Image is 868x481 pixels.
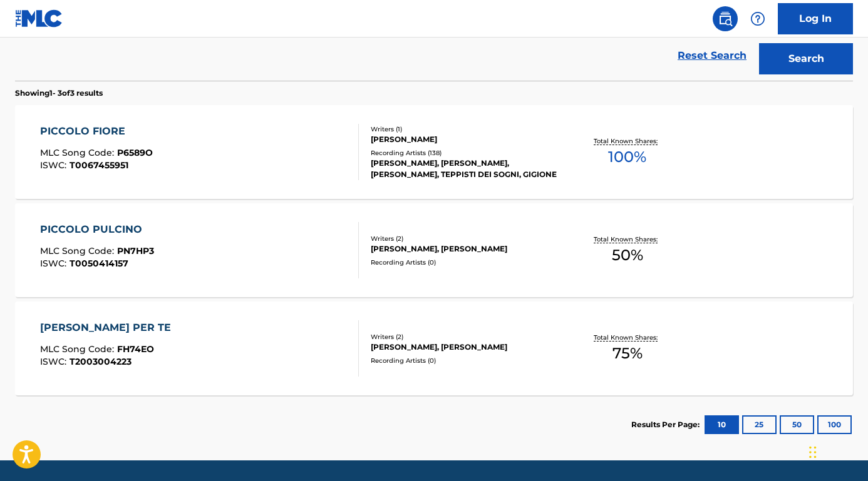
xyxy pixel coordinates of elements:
span: PN7HP3 [117,245,154,256]
span: MLC Song Code : [40,147,117,158]
button: 10 [705,415,739,434]
button: Search [759,43,853,74]
img: help [750,11,765,26]
button: 25 [742,415,777,434]
p: Results Per Page: [631,419,703,430]
p: Total Known Shares: [594,235,661,244]
div: [PERSON_NAME] [371,134,558,145]
a: PICCOLO PULCINOMLC Song Code:PN7HP3ISWC:T0050414157Writers (2)[PERSON_NAME], [PERSON_NAME]Recordi... [15,203,853,297]
span: 100 % [608,146,646,168]
iframe: Chat Widget [805,421,868,481]
img: MLC Logo [15,9,63,28]
div: Recording Artists ( 0 ) [371,356,558,365]
div: Recording Artists ( 0 ) [371,258,558,267]
div: [PERSON_NAME], [PERSON_NAME] [371,243,558,255]
span: MLC Song Code : [40,245,117,256]
span: ISWC : [40,258,70,269]
p: Total Known Shares: [594,136,661,146]
div: [PERSON_NAME], [PERSON_NAME] [371,342,558,353]
span: P6589O [117,147,153,158]
div: Widget de chat [805,421,868,481]
p: Total Known Shares: [594,333,661,342]
span: 75 % [612,342,643,365]
span: 50 % [612,244,643,266]
a: Log In [778,3,853,34]
span: ISWC : [40,356,70,367]
div: PICCOLO FIORE [40,124,153,139]
span: FH74EO [117,343,154,355]
img: search [718,11,733,26]
div: [PERSON_NAME] PER TE [40,320,177,335]
div: Writers ( 1 ) [371,124,558,134]
p: Showing 1 - 3 of 3 results [15,88,103,99]
div: [PERSON_NAME], [PERSON_NAME], [PERSON_NAME], TEPPISTI DEI SOGNI, GIGIONE [371,158,558,180]
span: T0067455951 [70,159,128,171]
a: PICCOLO FIOREMLC Song Code:P6589OISWC:T0067455951Writers (1)[PERSON_NAME]Recording Artists (138)[... [15,105,853,199]
a: Reset Search [671,42,753,69]
span: T2003004223 [70,356,132,367]
span: T0050414157 [70,258,128,269]
a: [PERSON_NAME] PER TEMLC Song Code:FH74EOISWC:T2003004223Writers (2)[PERSON_NAME], [PERSON_NAME]Re... [15,301,853,395]
div: Glisser [809,433,817,471]
div: Recording Artists ( 138 ) [371,148,558,158]
div: Writers ( 2 ) [371,332,558,342]
div: PICCOLO PULCINO [40,222,154,237]
a: Public Search [713,6,738,31]
span: MLC Song Code : [40,343,117,355]
span: ISWC : [40,159,70,171]
button: 50 [780,415,814,434]
button: 100 [817,415,852,434]
div: Help [745,6,770,31]
div: Writers ( 2 ) [371,234,558,243]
